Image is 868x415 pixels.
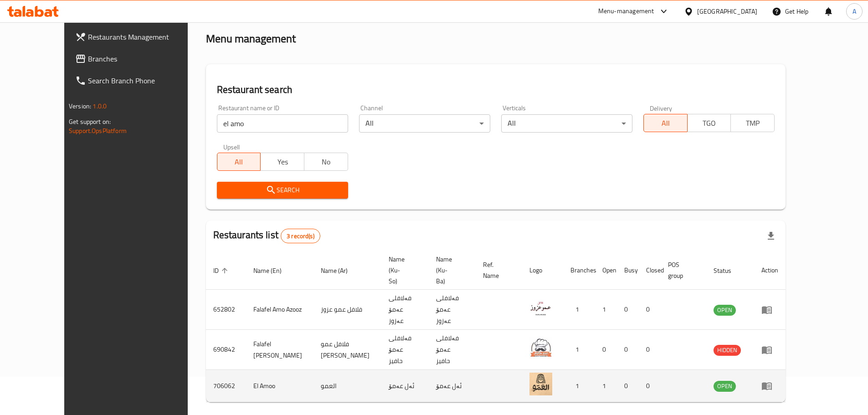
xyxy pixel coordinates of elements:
[697,6,757,16] div: [GEOGRAPHIC_DATA]
[639,370,661,402] td: 0
[617,290,639,330] td: 0
[281,229,320,243] div: Total records count
[217,182,348,199] button: Search
[217,83,775,97] h2: Restaurant search
[761,380,778,391] div: Menu
[246,370,314,402] td: El Amoo
[224,184,341,196] span: Search
[483,259,511,281] span: Ref. Name
[714,381,736,391] span: OPEN
[206,330,246,370] td: 690842
[359,114,490,133] div: All
[313,290,381,330] td: فلافل عمو عزوز
[429,290,476,330] td: فەلافلی عەمۆ عەزوز
[304,153,348,171] button: No
[260,153,304,171] button: Yes
[529,373,552,395] img: El Amoo
[88,75,202,86] span: Search Branch Phone
[69,100,91,112] span: Version:
[617,330,639,370] td: 0
[69,125,127,137] a: Support.OpsPlatform
[853,6,856,16] span: A
[221,155,257,169] span: All
[206,290,246,330] td: 652802
[381,370,428,402] td: ئەل عەمۆ
[647,117,684,130] span: All
[501,114,632,133] div: All
[761,344,778,355] div: Menu
[429,370,476,402] td: ئەل عەمۆ
[223,143,240,150] label: Upsell
[668,259,695,281] span: POS group
[381,290,428,330] td: فەلافلی عەمۆ عەزوز
[687,114,731,132] button: TGO
[529,337,552,359] img: Falafel Amo Hafidh
[714,265,743,276] span: Status
[246,290,314,330] td: Falafel Amo Azooz
[529,297,552,319] img: Falafel Amo Azooz
[563,330,595,370] td: 1
[381,330,428,370] td: فەلافلی عەمۆ حافیز
[69,116,111,128] span: Get support on:
[313,330,381,370] td: فلافل عمو [PERSON_NAME]
[264,155,301,169] span: Yes
[650,105,673,111] label: Delivery
[595,370,617,402] td: 1
[761,304,778,315] div: Menu
[595,330,617,370] td: 0
[563,251,595,290] th: Branches
[92,100,107,112] span: 1.0.0
[730,114,775,132] button: TMP
[639,251,661,290] th: Closed
[246,330,314,370] td: Falafel [PERSON_NAME]
[313,370,381,402] td: العمو
[639,330,661,370] td: 0
[429,330,476,370] td: فەلافلی عەمۆ حافیز
[598,6,654,17] div: Menu-management
[563,370,595,402] td: 1
[206,31,296,46] h2: Menu management
[88,53,202,64] span: Branches
[754,251,786,290] th: Action
[68,48,209,70] a: Branches
[389,254,417,287] span: Name (Ku-So)
[253,265,293,276] span: Name (En)
[522,251,563,290] th: Logo
[206,251,786,402] table: enhanced table
[643,114,688,132] button: All
[714,305,736,315] span: OPEN
[88,31,202,42] span: Restaurants Management
[617,251,639,290] th: Busy
[281,232,320,241] span: 3 record(s)
[68,70,209,92] a: Search Branch Phone
[217,114,348,133] input: Search for restaurant name or ID..
[595,251,617,290] th: Open
[714,345,741,356] div: HIDDEN
[206,370,246,402] td: 706062
[213,265,231,276] span: ID
[563,290,595,330] td: 1
[714,345,741,355] span: HIDDEN
[734,117,771,130] span: TMP
[639,290,661,330] td: 0
[760,225,782,247] div: Export file
[595,290,617,330] td: 1
[217,153,261,171] button: All
[321,265,360,276] span: Name (Ar)
[436,254,465,287] span: Name (Ku-Ba)
[213,228,320,243] h2: Restaurants list
[308,155,344,169] span: No
[691,117,728,130] span: TGO
[68,26,209,48] a: Restaurants Management
[617,370,639,402] td: 0
[714,381,736,392] div: OPEN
